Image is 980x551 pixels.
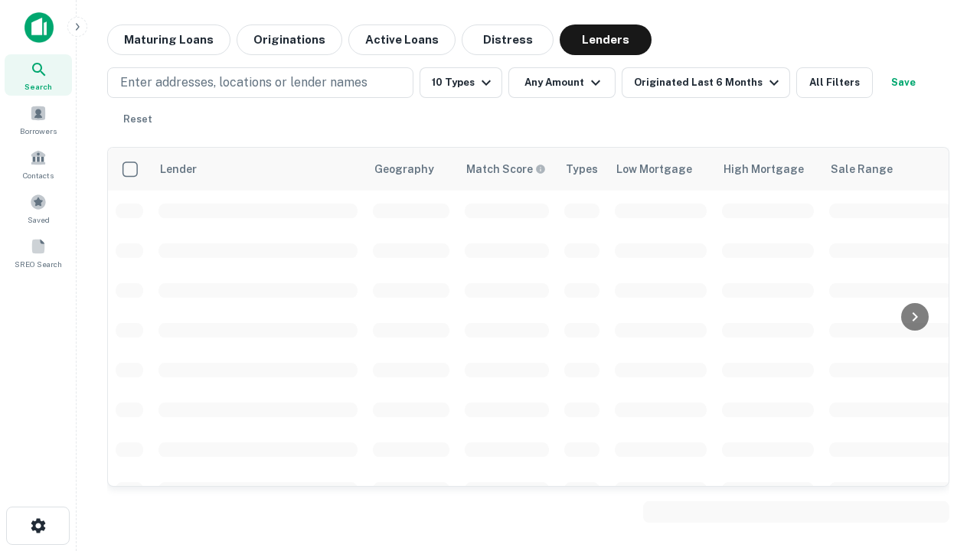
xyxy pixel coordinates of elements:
button: Enter addresses, locations or lender names [107,67,413,98]
div: Sale Range [831,160,893,178]
button: Originations [237,24,342,55]
a: Borrowers [5,99,72,140]
a: Search [5,54,72,96]
span: Contacts [23,169,54,181]
img: capitalize-icon.png [24,12,54,43]
span: Borrowers [20,125,57,137]
span: Search [24,80,52,93]
div: Low Mortgage [616,160,692,178]
button: Any Amount [508,67,616,98]
button: 10 Types [420,67,502,98]
button: Originated Last 6 Months [622,67,790,98]
th: Geography [365,148,457,191]
th: Lender [151,148,365,191]
th: Types [557,148,607,191]
p: Enter addresses, locations or lender names [120,73,367,92]
div: Types [566,160,598,178]
button: Lenders [560,24,652,55]
button: Distress [462,24,554,55]
span: Saved [28,214,50,226]
th: Capitalize uses an advanced AI algorithm to match your search with the best lender. The match sco... [457,148,557,191]
div: Lender [160,160,197,178]
div: Originated Last 6 Months [634,73,783,92]
button: Active Loans [348,24,456,55]
th: Sale Range [822,148,959,191]
a: Saved [5,187,72,229]
span: SREO Search [15,258,62,270]
button: Maturing Loans [107,24,230,55]
h6: Match Score [466,161,543,178]
div: Capitalize uses an advanced AI algorithm to match your search with the best lender. The match sco... [466,161,546,178]
a: Contacts [5,143,72,184]
th: Low Mortgage [607,148,714,191]
div: Geography [374,160,434,178]
a: SREO Search [5,232,72,273]
iframe: Chat Widget [903,429,980,502]
button: Save your search to get updates of matches that match your search criteria. [879,67,928,98]
th: High Mortgage [714,148,822,191]
button: All Filters [796,67,873,98]
div: High Mortgage [724,160,804,178]
button: Reset [113,104,162,135]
